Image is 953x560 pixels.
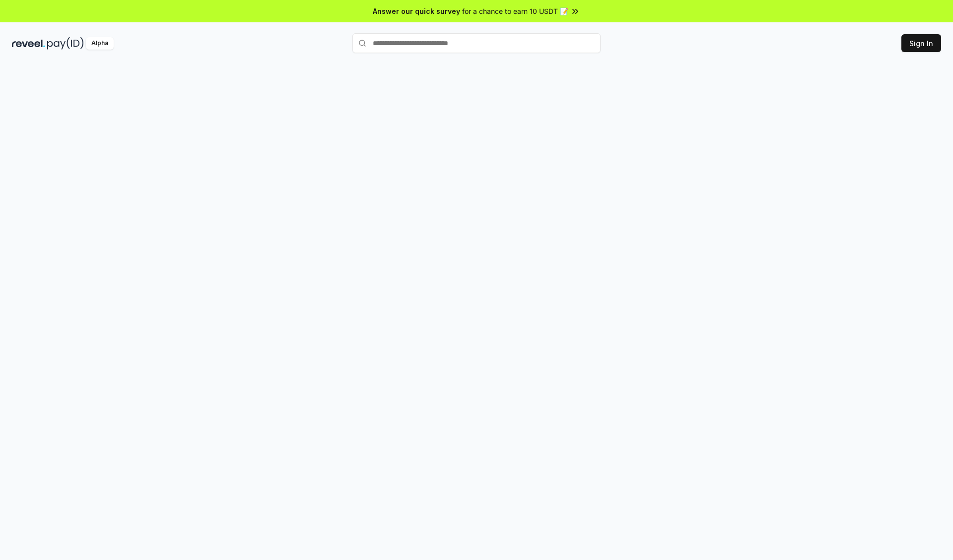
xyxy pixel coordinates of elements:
img: reveel_dark [12,37,45,50]
button: Sign In [901,34,941,52]
span: Answer our quick survey [373,6,460,16]
span: for a chance to earn 10 USDT 📝 [462,6,568,16]
img: pay_id [47,37,84,50]
div: Alpha [86,37,114,50]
